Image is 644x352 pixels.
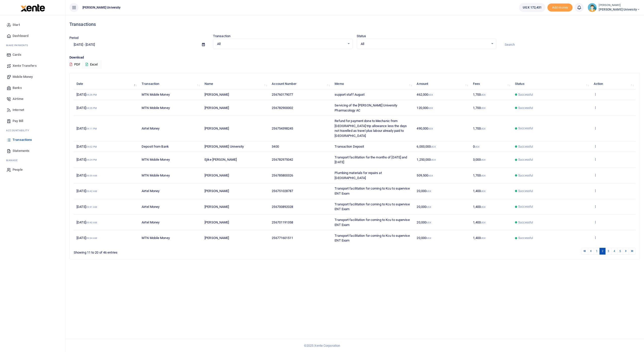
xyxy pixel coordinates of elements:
[142,106,170,110] span: MTN Mobile Money
[518,204,533,209] span: Successful
[4,93,61,104] a: Airtime
[473,205,486,209] span: 1,400
[205,145,244,148] span: [PERSON_NAME] University
[21,4,45,12] img: logo-large
[4,134,61,145] a: Transactions
[428,127,433,130] small: UGX
[142,236,170,240] span: MTN Mobile Money
[202,79,269,89] th: Name: activate to sort column ascending
[599,3,640,8] small: [PERSON_NAME]
[417,189,431,193] span: 20,000
[272,173,293,177] span: 256785800326
[417,236,431,240] span: 20,000
[500,40,640,49] input: Search
[13,74,33,79] span: Mobile Money
[481,221,486,224] small: UGX
[76,236,97,240] span: [DATE]
[481,237,486,240] small: UGX
[4,115,61,127] a: Pay Bill
[591,79,636,89] th: Action: activate to sort column ascending
[599,7,640,12] span: [PERSON_NAME] University
[4,164,61,175] a: People
[4,41,61,49] li: M
[417,173,433,177] span: 509,500
[4,104,61,115] a: Internet
[518,173,533,178] span: Successful
[13,63,37,68] span: Xente Transfers
[142,145,169,148] span: Deposit from Bank
[9,44,28,47] span: ake Payments
[417,158,435,161] span: 1,250,000
[4,71,61,82] a: Mobile Money
[428,93,433,96] small: UGX
[205,158,237,161] span: Ejike [PERSON_NAME]
[431,145,435,148] small: UGX
[81,60,102,69] button: Excel
[74,79,139,89] th: Date: activate to sort column descending
[588,3,640,12] a: profile-user [PERSON_NAME] [PERSON_NAME] University
[272,189,293,193] span: 256751028787
[13,85,22,90] span: Banks
[76,158,97,161] span: [DATE]
[4,127,61,134] li: Ac
[335,93,365,96] span: support staff August
[142,189,159,193] span: Airtel Money
[426,190,431,193] small: UGX
[518,92,533,97] span: Successful
[4,145,61,156] a: Statements
[76,93,97,96] span: [DATE]
[428,174,433,177] small: UGX
[4,60,61,71] a: Xente Transfers
[481,107,486,109] small: UGX
[518,106,533,110] span: Successful
[205,127,229,130] span: [PERSON_NAME]
[142,158,170,161] span: MTN Mobile Money
[335,202,410,211] span: Transport facilitation for coming to Kcu to supervise ENT Exam
[518,126,533,131] span: Successful
[473,145,479,148] span: 0
[205,236,229,240] span: [PERSON_NAME]
[481,93,486,96] small: UGX
[481,127,486,130] small: UGX
[13,119,23,124] span: Pay Bill
[272,106,293,110] span: 256782900002
[69,55,640,60] p: Download
[269,79,332,89] th: Account Number: activate to sort column ascending
[547,4,573,12] span: Add money
[547,5,573,9] a: Add money
[76,220,97,224] span: [DATE]
[86,127,97,130] small: 04:11 PM
[431,158,435,161] small: UGX
[517,3,547,12] li: Wallet ballance
[86,158,97,161] small: 04:24 PM
[86,221,97,224] small: 09:40 AM
[69,60,80,69] button: PDF
[76,205,97,209] span: [DATE]
[519,3,545,12] a: UGX 172,431
[76,189,97,193] span: [DATE]
[611,248,617,255] a: 4
[547,4,573,12] li: Toup your wallet
[13,52,21,57] span: Cards
[594,248,600,255] a: 1
[588,3,597,12] img: profile-user
[426,206,431,208] small: UGX
[417,205,431,209] span: 20,000
[86,93,97,96] small: 04:26 PM
[13,137,32,142] span: Transactions
[13,96,23,101] span: Airtime
[86,206,97,208] small: 09:41 AM
[76,106,97,110] span: [DATE]
[86,237,97,240] small: 09:34 AM
[4,19,61,30] a: Start
[69,35,79,40] label: Period
[512,79,591,89] th: Status: activate to sort column ascending
[481,174,486,177] small: UGX
[357,34,366,39] label: Status
[481,158,486,161] small: UGX
[272,127,293,130] span: 256754398245
[76,173,97,177] span: [DATE]
[142,220,159,224] span: Airtel Money
[473,93,486,96] span: 1,700
[217,41,345,46] span: All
